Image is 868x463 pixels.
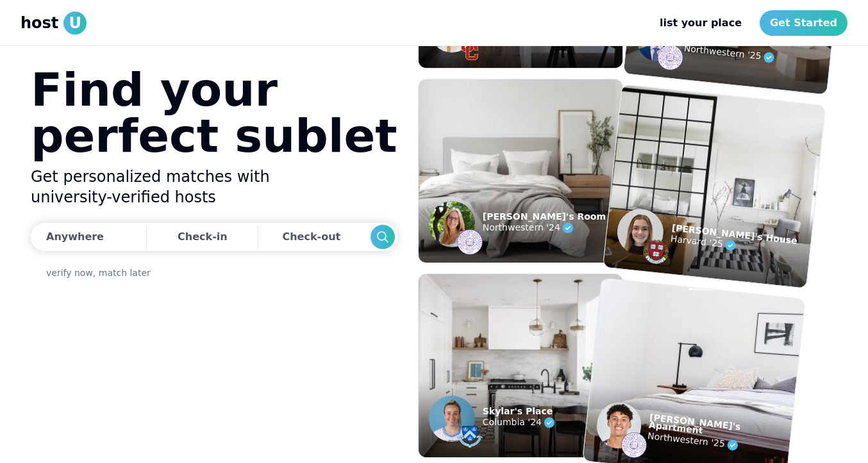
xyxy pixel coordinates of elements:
img: example listing [419,274,622,457]
p: [PERSON_NAME]'s Apartment [649,413,792,443]
img: example listing host [642,238,671,266]
p: Northwestern '24 [483,220,606,236]
span: U [63,12,87,35]
img: example listing host [620,431,648,459]
img: example listing host [429,201,475,247]
div: Dates trigger [31,223,397,251]
img: example listing host [457,35,483,60]
img: example listing host [457,424,483,450]
img: example listing host [615,207,665,257]
a: hostU [21,12,87,35]
img: example listing host [457,229,483,255]
div: Anywhere [46,229,104,245]
div: Check-in [178,224,228,250]
button: Search [371,225,395,249]
span: host [21,13,58,33]
p: Skylar's Place [483,407,557,415]
img: example listing host [429,396,475,442]
a: Get Started [760,10,847,36]
p: [PERSON_NAME]'s Room [483,213,606,220]
h2: Get personalized matches with university-verified hosts [31,167,397,207]
h1: Find your perfect sublet [31,67,397,159]
p: Northwestern '25 [683,41,830,72]
img: example listing [419,79,622,263]
p: Northwestern '25 [647,428,790,459]
p: Harvard '25 [670,231,797,259]
button: Anywhere [31,223,143,251]
img: example listing host [656,44,684,72]
a: list your place [649,10,752,36]
div: Check-out [282,224,346,250]
img: example listing host [595,400,644,451]
a: verify now, match later [46,266,151,279]
p: [PERSON_NAME]'s House [671,223,797,245]
img: example listing [603,85,825,288]
nav: Main [649,10,847,36]
p: Columbia '24 [483,415,557,430]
